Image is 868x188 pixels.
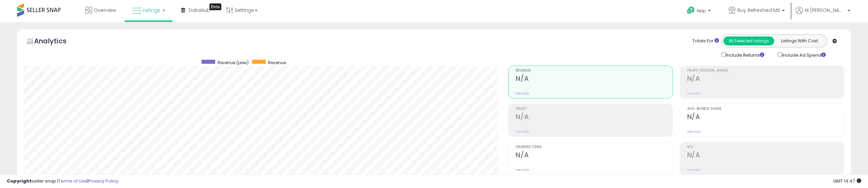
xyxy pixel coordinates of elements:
[7,178,32,184] strong: Copyright
[723,37,774,45] button: All Selected Listings
[268,60,286,66] span: Revenue
[7,178,118,185] div: seller snap | |
[687,69,844,73] span: Profit [PERSON_NAME]
[833,178,861,184] span: 2025-10-10 14:47 GMT
[88,178,118,184] a: Privacy Policy
[189,7,210,14] span: DataHub
[773,51,837,59] div: Include Ad Spend
[209,3,221,10] div: Tooltip anchor
[692,38,719,44] div: Totals For
[737,7,780,14] span: Buy Refreshed MX
[687,151,844,160] h2: N/A
[687,6,695,15] i: Get Help
[516,75,672,84] h2: N/A
[796,7,850,22] a: Hi [PERSON_NAME]
[687,113,844,122] h2: N/A
[687,168,701,172] small: Prev: N/A
[34,36,80,47] h5: Analytics
[687,91,701,96] small: Prev: N/A
[516,151,672,160] h2: N/A
[516,107,672,111] span: Profit
[697,8,706,14] span: Help
[774,37,825,45] button: Listings With Cost
[716,51,773,59] div: Include Returns
[687,145,844,149] span: ROI
[516,69,672,73] span: Revenue
[143,7,160,14] span: Listings
[687,130,701,134] small: Prev: N/A
[516,168,529,172] small: Prev: N/A
[516,91,529,96] small: Prev: N/A
[516,145,672,149] span: Ordered Items
[687,75,844,84] h2: N/A
[805,7,845,14] span: Hi [PERSON_NAME]
[58,178,87,184] a: Terms of Use
[218,60,249,66] span: Revenue (prev)
[681,1,718,22] a: Help
[687,107,844,111] span: Avg. Buybox Share
[516,113,672,122] h2: N/A
[516,130,529,134] small: Prev: N/A
[94,7,116,14] span: Overview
